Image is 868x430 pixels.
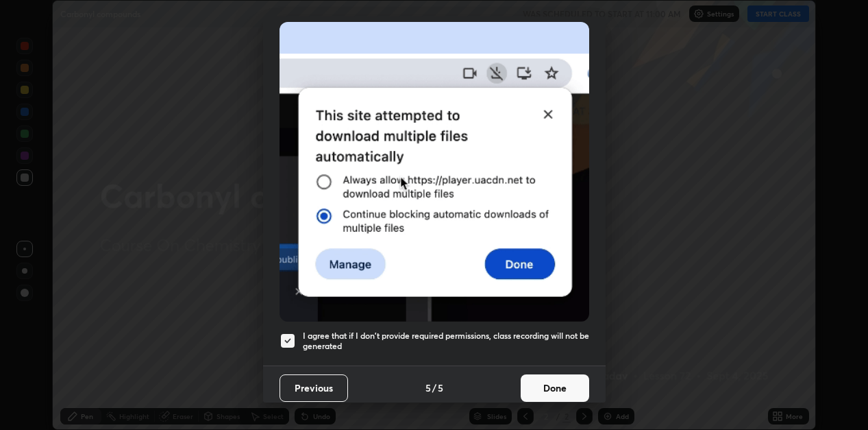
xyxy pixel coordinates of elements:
button: Previous [280,374,348,402]
h4: 5 [425,381,431,395]
h4: 5 [438,381,443,395]
button: Done [521,374,589,402]
h4: / [432,381,436,395]
img: downloads-permission-blocked.gif [280,22,589,322]
h5: I agree that if I don't provide required permissions, class recording will not be generated [303,331,589,352]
